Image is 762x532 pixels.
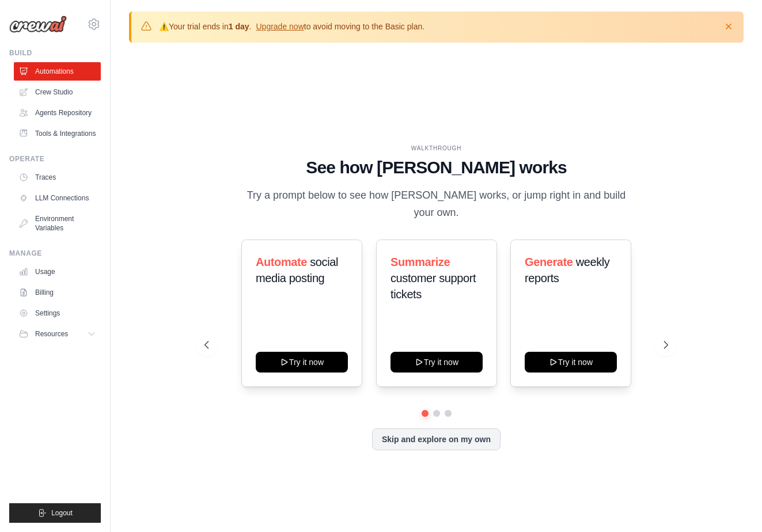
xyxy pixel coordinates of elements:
span: Logout [51,508,73,518]
button: Try it now [525,352,617,373]
span: Summarize [391,256,450,268]
p: Your trial ends in . to avoid moving to the Basic plan. [159,21,424,32]
a: Traces [14,168,101,187]
span: weekly reports [525,256,609,284]
span: Resources [35,329,68,339]
div: Operate [9,154,101,164]
a: Crew Studio [14,83,101,101]
a: Agents Repository [14,104,101,122]
a: Tools & Integrations [14,124,101,143]
span: Automate [256,256,307,268]
span: customer support tickets [391,272,476,301]
button: Logout [9,503,101,523]
a: Upgrade now [256,22,304,31]
span: Generate [525,256,573,268]
button: Try it now [391,352,483,373]
a: Settings [14,304,101,322]
button: Try it now [256,352,348,373]
a: Billing [14,283,101,302]
strong: 1 day [229,22,249,31]
span: social media posting [256,256,338,284]
iframe: Chat Widget [704,477,762,532]
div: Build [9,48,101,58]
a: LLM Connections [14,189,101,207]
a: Automations [14,62,101,81]
button: Skip and explore on my own [372,428,501,450]
a: Usage [14,263,101,281]
img: Logo [9,16,67,33]
div: Manage [9,249,101,258]
h1: See how [PERSON_NAME] works [204,157,669,178]
strong: ⚠️ [159,22,169,31]
p: Try a prompt below to see how [PERSON_NAME] works, or jump right in and build your own. [243,187,630,221]
div: WALKTHROUGH [204,144,669,153]
button: Resources [14,325,101,343]
a: Environment Variables [14,210,101,237]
